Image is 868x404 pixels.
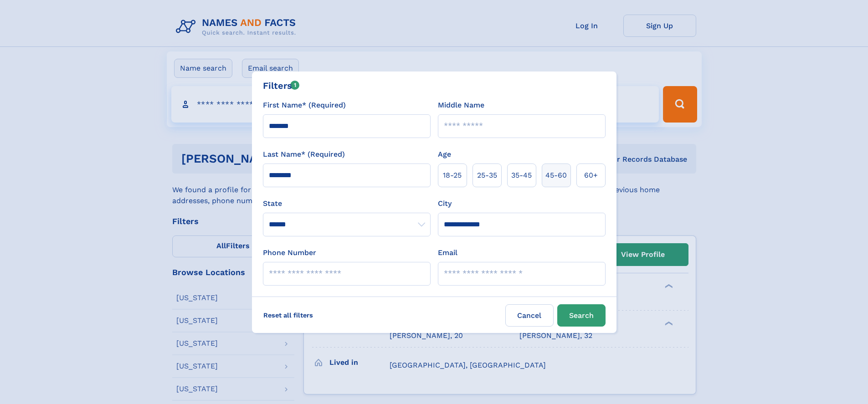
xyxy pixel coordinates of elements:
[438,247,457,258] label: Email
[545,170,567,181] span: 45‑60
[505,304,554,327] label: Cancel
[511,170,532,181] span: 35‑45
[263,198,431,209] label: State
[438,149,451,160] label: Age
[438,100,484,111] label: Middle Name
[263,100,346,111] label: First Name* (Required)
[438,198,452,209] label: City
[584,170,598,181] span: 60+
[263,149,345,160] label: Last Name* (Required)
[263,247,316,258] label: Phone Number
[263,79,300,92] div: Filters
[257,304,319,326] label: Reset all filters
[477,170,497,181] span: 25‑35
[557,304,606,327] button: Search
[443,170,462,181] span: 18‑25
